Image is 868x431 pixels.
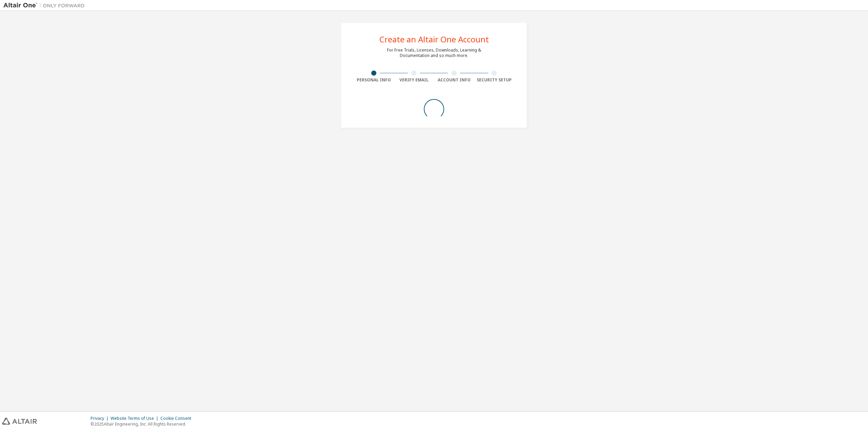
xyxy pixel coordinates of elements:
[354,77,394,83] div: Personal Info
[474,77,515,83] div: Security Setup
[394,77,434,83] div: Verify Email
[379,35,489,43] div: Create an Altair One Account
[2,418,37,425] img: altair_logo.svg
[91,421,195,427] p: © 2025 Altair Engineering, Inc. All Rights Reserved.
[111,416,160,421] div: Website Terms of Use
[3,2,88,9] img: Altair One
[387,47,481,58] div: For Free Trials, Licenses, Downloads, Learning & Documentation and so much more.
[91,416,111,421] div: Privacy
[160,416,195,421] div: Cookie Consent
[434,77,474,83] div: Account Info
